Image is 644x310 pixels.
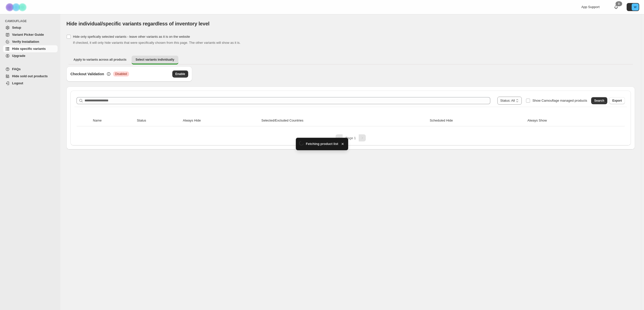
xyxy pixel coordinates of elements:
span: Select variants individually [136,58,174,62]
button: Export [609,97,625,104]
span: Enable [175,72,185,76]
h3: Checkout Validation [70,71,104,76]
span: Upgrade [12,54,25,58]
span: CAMOUFLAGE [5,19,58,23]
span: Hide only spefically selected variants - leave other variants as it is on the website [73,35,190,38]
span: Export [612,99,622,103]
th: Scheduled Hide [428,115,526,126]
span: Disabled [115,72,127,76]
span: Search [594,99,604,103]
span: App Support [581,5,599,9]
div: Select variants individually [66,66,635,149]
a: FAQs [3,66,58,73]
span: Hide specific variants [12,47,46,51]
span: Apply to variants across all products [73,58,127,62]
th: Always Show [526,115,610,126]
a: 0 [614,5,619,10]
span: Avatar with initials W [632,4,639,11]
a: Variant Picker Guide [3,31,58,38]
a: Upgrade [3,52,58,59]
span: Hide individual/specific variants regardless of inventory level [66,21,210,26]
th: Selected/Excluded Countries [260,115,428,126]
button: Search [591,97,607,104]
text: W [634,6,637,9]
a: Verify Installation [3,38,58,45]
span: Show Camouflage managed products [532,99,587,102]
span: FAQs [12,67,21,71]
img: Camouflage [4,0,29,14]
th: Status [135,115,181,126]
th: Name [91,115,135,126]
a: Hide sold out products [3,73,58,80]
span: Setup [12,26,21,29]
a: Logout [3,80,58,87]
span: Logout [12,81,23,85]
a: Setup [3,24,58,31]
span: If checked, it will only hide variants that were specifically chosen from this page. The other va... [73,41,240,45]
span: Variant Picker Guide [12,33,44,36]
nav: Pagination [74,134,627,141]
button: Enable [172,70,188,77]
span: Page 1 [345,136,356,140]
div: 0 [616,1,622,6]
span: Hide sold out products [12,74,48,78]
a: Hide specific variants [3,45,58,52]
button: Apply to variants across all products [69,56,131,64]
span: Verify Installation [12,40,39,44]
button: Select variants individually [132,56,178,64]
button: Avatar with initials W [627,3,639,11]
th: Always Hide [181,115,260,126]
span: Fetching product list [306,141,338,146]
